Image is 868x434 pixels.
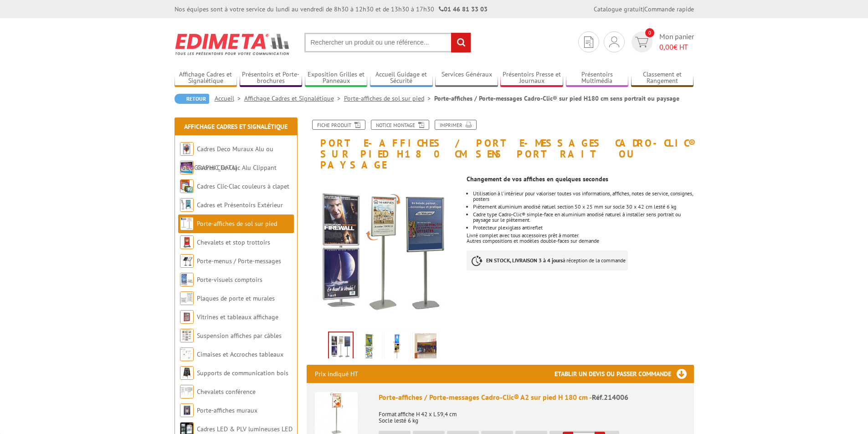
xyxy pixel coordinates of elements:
[175,27,291,61] img: Edimeta
[467,175,608,183] strong: Changement de vos affiches en quelques secondes
[244,94,344,102] a: Affichage Cadres et Signalétique
[435,120,477,130] a: Imprimer
[175,5,488,14] div: Nos équipes sont à votre service du lundi au vendredi de 8h30 à 12h30 et de 13h30 à 17h30
[371,120,429,130] a: Notice Montage
[180,366,194,380] img: Supports de communication bois
[594,5,694,14] div: |
[473,212,693,223] li: Cadre type Cadro-Clic® simple-face en aluminium anodisé naturel à installer sens portrait ou pays...
[197,313,278,321] a: Vitrines et tableaux affichage
[197,276,262,284] a: Porte-visuels comptoirs
[635,37,648,47] img: devis rapide
[197,406,257,414] a: Porte-affiches muraux
[197,238,270,246] a: Chevalets et stop trottoirs
[379,405,686,424] p: Format affiche H 42 x L 59,4 cm Socle lesté 6 kg
[184,123,288,131] a: Affichage Cadres et Signalétique
[197,425,293,433] a: Cadres LED & PLV lumineuses LED
[645,28,654,37] span: 0
[609,36,619,47] img: devis rapide
[358,333,380,362] img: porte_affiches_cadro_clic_sur_pied_214011_fleche.jpg
[197,350,283,358] a: Cimaises et Accroches tableaux
[435,71,498,86] a: Services Généraux
[180,329,194,342] img: Suspension affiches par câbles
[659,42,673,51] span: 0,00
[379,392,686,403] div: Porte-affiches / Porte-messages Cadro-Clic® A2 sur pied H 180 cm -
[180,291,194,305] img: Plaques de porte et murales
[180,145,273,172] a: Cadres Deco Muraux Alu ou [GEOGRAPHIC_DATA]
[329,332,353,361] img: porte_affiches_214006_fleche.jpg
[197,182,289,190] a: Cadres Clic-Clac couleurs à clapet
[415,333,437,362] img: porte_affiche_cadroclic_214006_bis.jpg
[434,94,679,103] li: Porte-affiches / Porte-messages Cadro-Clic® sur pied H180 cm sens portrait ou paysage
[644,5,694,13] a: Commande rapide
[197,257,281,265] a: Porte-menus / Porte-messages
[197,220,277,228] a: Porte-affiches de sol sur pied
[467,233,693,238] p: Livré complet avec tous accessoires prêt à monter.
[312,120,365,130] a: Fiche produit
[344,94,434,102] a: Porte-affiches de sol sur pied
[180,347,194,361] img: Cimaises et Accroches tableaux
[180,385,194,398] img: Chevalets conférence
[473,225,693,230] li: Protecteur plexiglass antireflet
[467,250,628,271] p: à réception de la commande
[451,33,471,52] input: rechercher
[386,333,408,362] img: porte_affiches_cadro_clic_2x_a2_sur_pied_214014_fleche.jpg
[180,142,194,156] img: Cadres Deco Muraux Alu ou Bois
[175,71,237,86] a: Affichage Cadres et Signalétique
[555,365,694,383] h3: Etablir un devis ou passer commande
[500,71,563,86] a: Présentoirs Presse et Journaux
[197,294,275,302] a: Plaques de porte et murales
[315,365,358,383] p: Prix indiqué HT
[305,71,368,86] a: Exposition Grilles et Panneaux
[180,403,194,417] img: Porte-affiches muraux
[584,36,593,48] img: devis rapide
[300,120,701,171] h1: Porte-affiches / Porte-messages Cadro-Clic® sur pied H180 cm sens portrait ou paysage
[659,31,694,52] span: Mon panier
[175,94,209,104] a: Retour
[180,310,194,324] img: Vitrines et tableaux affichage
[486,257,563,264] strong: EN STOCK, LIVRAISON 3 à 4 jours
[215,94,244,102] a: Accueil
[197,388,256,396] a: Chevalets conférence
[439,5,488,13] strong: 01 46 81 33 03
[180,235,194,249] img: Chevalets et stop trottoirs
[659,42,694,52] span: € HT
[197,369,288,377] a: Supports de communication bois
[631,71,694,86] a: Classement et Rangement
[473,191,693,202] li: Utilisation à l'intérieur pour valoriser toutes vos informations, affiches, notes de service, con...
[180,198,194,212] img: Cadres et Présentoirs Extérieur
[197,163,277,172] a: Cadres Clic-Clac Alu Clippant
[467,238,693,244] p: Autres compositions et modèles double-faces sur demande
[197,332,282,340] a: Suspension affiches par câbles
[240,71,303,86] a: Présentoirs et Porte-brochures
[180,179,194,193] img: Cadres Clic-Clac couleurs à clapet
[197,201,283,209] a: Cadres et Présentoirs Extérieur
[370,71,433,86] a: Accueil Guidage et Sécurité
[594,5,643,13] a: Catalogue gratuit
[180,217,194,230] img: Porte-affiches de sol sur pied
[180,273,194,286] img: Porte-visuels comptoirs
[566,71,629,86] a: Présentoirs Multimédia
[592,393,628,402] span: Réf.214006
[304,33,471,52] input: Rechercher un produit ou une référence...
[307,175,460,329] img: porte_affiches_214006_fleche.jpg
[473,204,693,209] li: Piètement aluminium anodisé natuel section 50 x 25 mm sur socle 30 x 42 cm lesté 6 kg
[629,31,694,52] a: devis rapide 0 Mon panier 0,00€ HT
[180,254,194,268] img: Porte-menus / Porte-messages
